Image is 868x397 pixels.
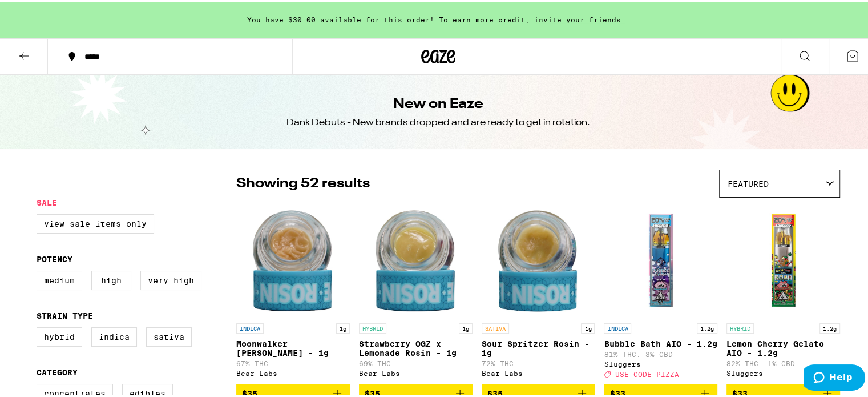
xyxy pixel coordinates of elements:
[482,368,595,375] div: Bear Labs
[732,387,748,396] span: $33
[604,202,717,382] a: Open page for Bubble Bath AIO - 1.2g from Sluggers
[726,322,754,332] p: HYBRID
[37,326,82,345] label: Hybrid
[482,358,595,366] p: 72% THC
[91,326,137,345] label: Indica
[530,14,629,22] span: invite your friends.
[359,202,473,382] a: Open page for Strawberry OGZ x Lemonade Rosin - 1g from Bear Labs
[236,338,350,356] p: Moonwalker [PERSON_NAME] - 1g
[286,115,590,127] div: Dank Debuts - New brands dropped and are ready to get in rotation.
[146,326,192,345] label: Sativa
[604,322,631,332] p: INDICA
[37,212,154,232] label: View Sale Items Only
[482,338,595,356] p: Sour Spritzer Rosin - 1g
[247,14,530,22] span: You have $30.00 available for this order! To earn more credit,
[236,202,350,382] a: Open page for Moonwalker OG Rosin - 1g from Bear Labs
[359,202,473,316] img: Bear Labs - Strawberry OGZ x Lemonade Rosin - 1g
[726,368,840,375] div: Sluggers
[604,359,717,366] div: Sluggers
[140,269,201,288] label: Very High
[804,363,865,391] iframe: Opens a widget where you can find more information
[726,358,840,366] p: 82% THC: 1% CBD
[37,269,82,288] label: Medium
[242,387,257,396] span: $35
[37,366,78,375] legend: Category
[91,269,131,288] label: High
[236,202,350,316] img: Bear Labs - Moonwalker OG Rosin - 1g
[37,310,93,319] legend: Strain Type
[459,322,473,332] p: 1g
[604,338,717,347] p: Bubble Bath AIO - 1.2g
[581,322,595,332] p: 1g
[604,349,717,356] p: 81% THC: 3% CBD
[236,322,264,332] p: INDICA
[482,202,595,316] img: Bear Labs - Sour Spritzer Rosin - 1g
[359,322,386,332] p: HYBRID
[728,178,769,187] span: Featured
[236,368,350,375] div: Bear Labs
[365,387,380,396] span: $35
[697,322,717,332] p: 1.2g
[37,253,72,262] legend: Potency
[336,322,350,332] p: 1g
[236,173,370,192] p: Showing 52 results
[726,338,840,356] p: Lemon Cherry Gelato AIO - 1.2g
[819,322,840,332] p: 1.2g
[609,387,625,396] span: $33
[482,202,595,382] a: Open page for Sour Spritzer Rosin - 1g from Bear Labs
[37,197,57,206] legend: Sale
[393,93,483,113] h1: New on Eaze
[726,202,840,316] img: Sluggers - Lemon Cherry Gelato AIO - 1.2g
[604,202,717,316] img: Sluggers - Bubble Bath AIO - 1.2g
[726,202,840,382] a: Open page for Lemon Cherry Gelato AIO - 1.2g from Sluggers
[487,387,503,396] span: $35
[482,322,509,332] p: SATIVA
[615,369,679,376] span: USE CODE PIZZA
[236,358,350,366] p: 67% THC
[359,368,473,375] div: Bear Labs
[359,358,473,366] p: 69% THC
[359,338,473,356] p: Strawberry OGZ x Lemonade Rosin - 1g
